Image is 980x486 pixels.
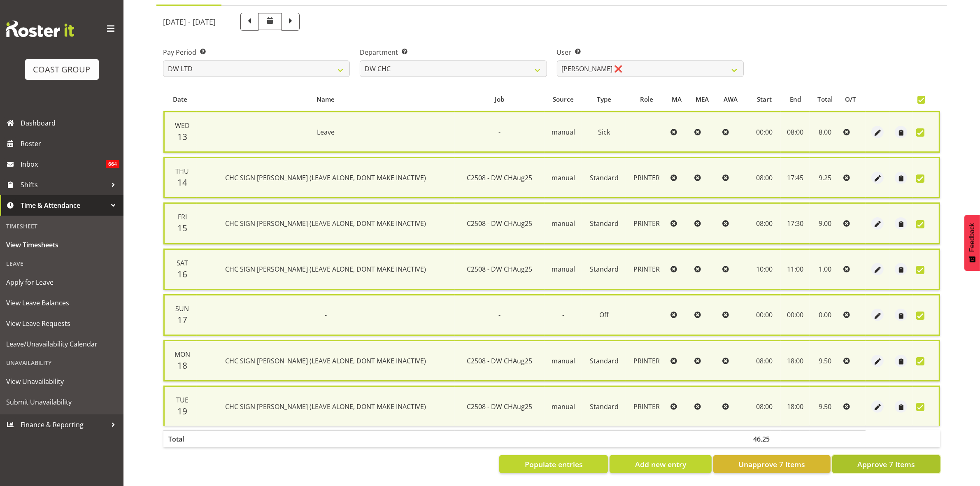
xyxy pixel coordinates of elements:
[582,294,626,336] td: Off
[177,222,187,234] span: 15
[781,249,810,290] td: 11:00
[597,95,611,104] span: Type
[2,255,121,272] div: Leave
[810,111,840,153] td: 8.00
[177,314,187,326] span: 17
[177,268,187,280] span: 16
[173,95,187,104] span: Date
[495,95,504,104] span: Job
[6,239,117,251] span: View Timesheets
[552,219,575,228] span: manual
[177,177,187,188] span: 14
[582,157,626,198] td: Standard
[582,386,626,426] td: Standard
[6,276,117,288] span: Apply for Leave
[748,386,781,426] td: 08:00
[562,310,564,319] span: -
[713,455,831,473] button: Unapprove 7 Items
[6,375,117,388] span: View Unavailability
[633,265,660,274] span: PRINTER
[810,294,840,336] td: 0.00
[467,402,532,411] span: C2508 - DW CHAug25
[810,249,840,290] td: 1.00
[810,340,840,381] td: 9.50
[317,95,335,104] span: Name
[817,95,833,104] span: Total
[177,258,188,267] span: Sat
[2,392,121,412] a: Submit Unavailability
[21,179,107,191] span: Shifts
[748,157,781,198] td: 08:00
[610,455,711,473] button: Add new entry
[582,249,626,290] td: Standard
[2,334,121,354] a: Leave/Unavailability Calendar
[552,356,575,365] span: manual
[557,47,744,57] label: User
[21,199,107,212] span: Time & Attendance
[6,297,117,309] span: View Leave Balances
[177,360,187,371] span: 18
[163,17,216,26] h5: [DATE] - [DATE]
[633,219,660,228] span: PRINTER
[6,317,117,330] span: View Leave Requests
[225,173,426,182] span: CHC SIGN [PERSON_NAME] (LEAVE ALONE, DONT MAKE INACTIVE)
[21,137,119,150] span: Roster
[2,293,121,313] a: View Leave Balances
[582,202,626,244] td: Standard
[633,356,660,365] span: PRINTER
[832,455,940,473] button: Approve 7 Items
[21,158,106,170] span: Inbox
[781,386,810,426] td: 18:00
[552,402,575,411] span: manual
[810,386,840,426] td: 9.50
[467,173,532,182] span: C2508 - DW CHAug25
[582,111,626,153] td: Sick
[748,294,781,336] td: 00:00
[225,356,426,365] span: CHC SIGN [PERSON_NAME] (LEAVE ALONE, DONT MAKE INACTIVE)
[21,419,107,431] span: Finance & Reporting
[175,350,190,359] span: Mon
[6,396,117,408] span: Submit Unavailability
[553,95,574,104] span: Source
[748,111,781,153] td: 00:00
[635,459,686,470] span: Add new entry
[498,128,500,137] span: -
[467,219,532,228] span: C2508 - DW CHAug25
[2,235,121,255] a: View Timesheets
[2,371,121,392] a: View Unavailability
[672,95,682,104] span: MA
[317,128,335,137] span: Leave
[552,128,575,137] span: manual
[225,265,426,274] span: CHC SIGN [PERSON_NAME] (LEAVE ALONE, DONT MAKE INACTIVE)
[748,202,781,244] td: 08:00
[968,223,976,252] span: Feedback
[781,294,810,336] td: 00:00
[21,117,119,129] span: Dashboard
[845,95,856,104] span: O/T
[781,157,810,198] td: 17:45
[724,95,738,104] span: AWA
[552,173,575,182] span: manual
[781,202,810,244] td: 17:30
[810,157,840,198] td: 9.25
[748,249,781,290] td: 10:00
[175,121,190,130] span: Wed
[33,63,91,76] div: COAST GROUP
[810,202,840,244] td: 9.00
[499,455,608,473] button: Populate entries
[748,340,781,381] td: 08:00
[525,459,583,470] span: Populate entries
[857,459,915,470] span: Approve 7 Items
[2,218,121,235] div: Timesheet
[175,167,189,176] span: Thu
[790,95,801,104] span: End
[696,95,709,104] span: MEA
[738,459,805,470] span: Unapprove 7 Items
[781,340,810,381] td: 18:00
[467,356,532,365] span: C2508 - DW CHAug25
[163,47,350,57] label: Pay Period
[633,173,660,182] span: PRINTER
[781,111,810,153] td: 08:00
[2,313,121,334] a: View Leave Requests
[6,338,117,350] span: Leave/Unavailability Calendar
